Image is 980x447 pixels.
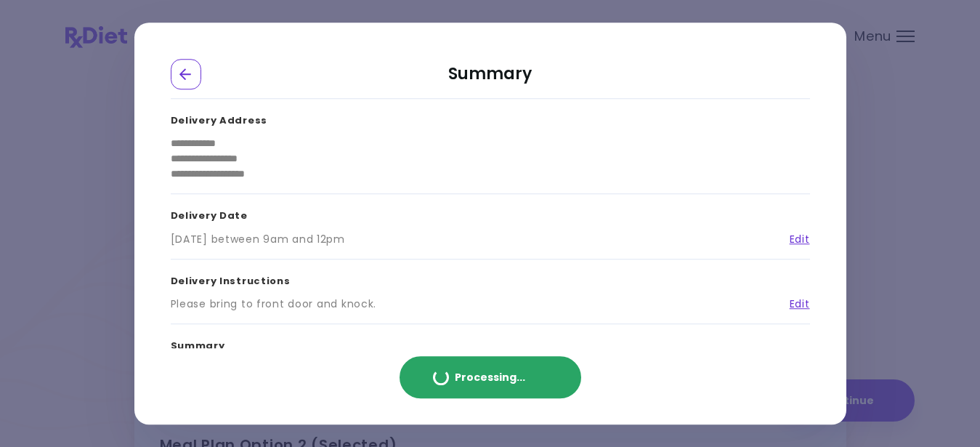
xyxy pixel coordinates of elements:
div: Go Back [171,59,201,89]
a: Edit [779,297,810,312]
div: Please bring to front door and knock. [171,297,377,312]
h3: Delivery Instructions [171,259,810,297]
a: Edit [779,232,810,247]
h3: Delivery Date [171,194,810,232]
button: Processing... [400,356,581,398]
span: Processing ... [455,372,525,382]
h3: Delivery Address [171,99,810,137]
h2: Summary [171,59,810,99]
div: [DATE] between 9am and 12pm [171,232,345,247]
h3: Summary [171,324,810,362]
